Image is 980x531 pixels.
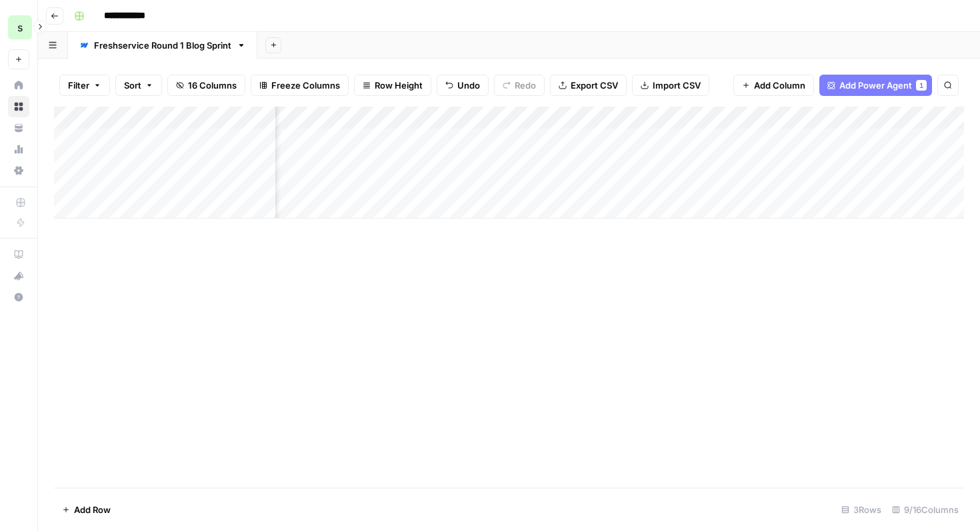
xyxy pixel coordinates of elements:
span: Sort [124,79,141,92]
div: What's new? [9,266,29,286]
span: Row Height [375,79,423,92]
span: Undo [457,79,480,92]
a: Freshservice Round 1 Blog Sprint [68,32,257,59]
button: What's new? [8,265,29,286]
div: 3 Rows [836,499,887,520]
span: Add Row [74,503,111,516]
span: Import CSV [653,79,701,92]
a: Settings [8,160,29,181]
div: 9/16 Columns [887,499,964,520]
span: Add Power Agent [839,79,912,92]
a: Home [8,75,29,96]
a: Browse [8,96,29,117]
button: Add Power Agent1 [819,75,932,96]
button: Add Column [733,75,814,96]
button: Export CSV [550,75,627,96]
button: Add Row [54,499,119,520]
span: 16 Columns [188,79,237,92]
button: Redo [494,75,545,96]
button: Sort [115,75,162,96]
button: Row Height [354,75,431,96]
button: Help + Support [8,286,29,308]
span: Export CSV [571,79,618,92]
button: Undo [437,75,489,96]
span: 1 [919,80,923,91]
button: Filter [59,75,110,96]
a: AirOps Academy [8,244,29,265]
div: Freshservice Round 1 Blog Sprint [94,39,231,52]
span: Freeze Columns [271,79,340,92]
button: 16 Columns [167,75,245,96]
button: Freeze Columns [251,75,349,96]
span: Redo [515,79,536,92]
div: 1 [916,80,927,91]
span: Filter [68,79,89,92]
button: Workspace: saasgenie [8,11,29,44]
a: Your Data [8,117,29,139]
a: Usage [8,139,29,160]
span: s [17,19,23,35]
span: Add Column [754,79,805,92]
button: Import CSV [632,75,709,96]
